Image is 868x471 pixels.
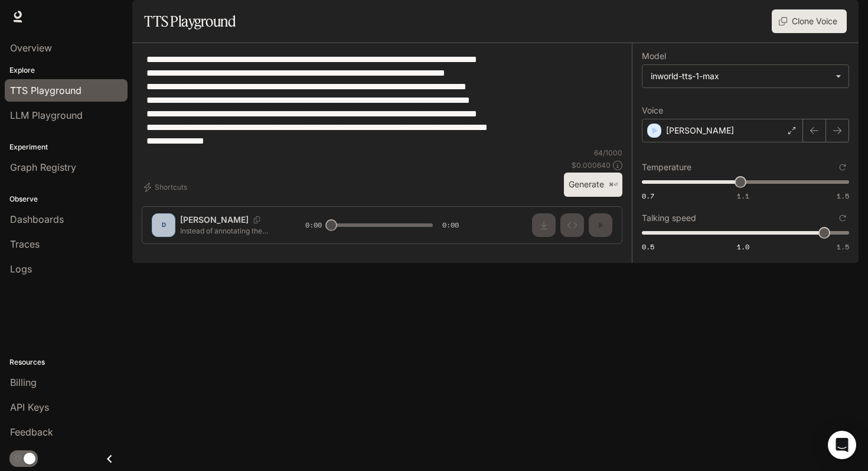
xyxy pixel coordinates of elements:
[642,163,691,171] p: Temperature
[836,212,849,225] button: Reset to default
[642,191,654,201] span: 0.7
[737,191,749,201] span: 1.1
[666,125,734,137] p: [PERSON_NAME]
[836,161,849,174] button: Reset to default
[828,431,856,459] div: Open Intercom Messenger
[642,242,654,252] span: 0.5
[142,178,192,197] button: Shortcuts
[642,106,663,115] p: Voice
[772,9,847,33] button: Clone Voice
[642,52,666,60] p: Model
[837,191,849,201] span: 1.5
[642,65,849,87] div: inworld-tts-1-max
[737,242,749,252] span: 1.0
[651,70,830,82] div: inworld-tts-1-max
[837,242,849,252] span: 1.5
[564,173,622,197] button: Generate⌘⏎
[144,9,236,33] h1: TTS Playground
[642,214,696,222] p: Talking speed
[609,181,618,189] p: ⌘⏎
